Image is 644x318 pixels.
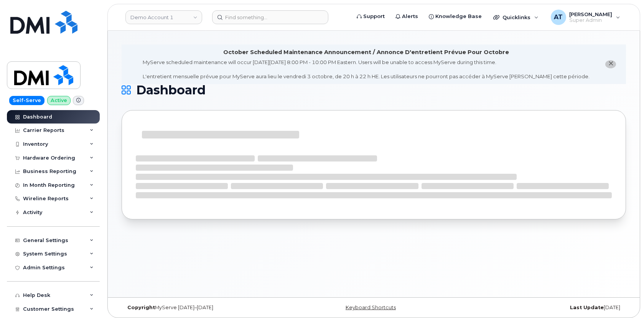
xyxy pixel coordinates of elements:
span: Dashboard [136,84,206,96]
button: close notification [605,60,616,68]
div: MyServe scheduled maintenance will occur [DATE][DATE] 8:00 PM - 10:00 PM Eastern. Users will be u... [143,59,590,80]
div: [DATE] [458,305,626,311]
div: MyServe [DATE]–[DATE] [122,305,290,311]
strong: Last Update [570,305,604,310]
div: October Scheduled Maintenance Announcement / Annonce D'entretient Prévue Pour Octobre [223,48,509,56]
strong: Copyright [127,305,155,310]
a: Keyboard Shortcuts [346,305,396,310]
